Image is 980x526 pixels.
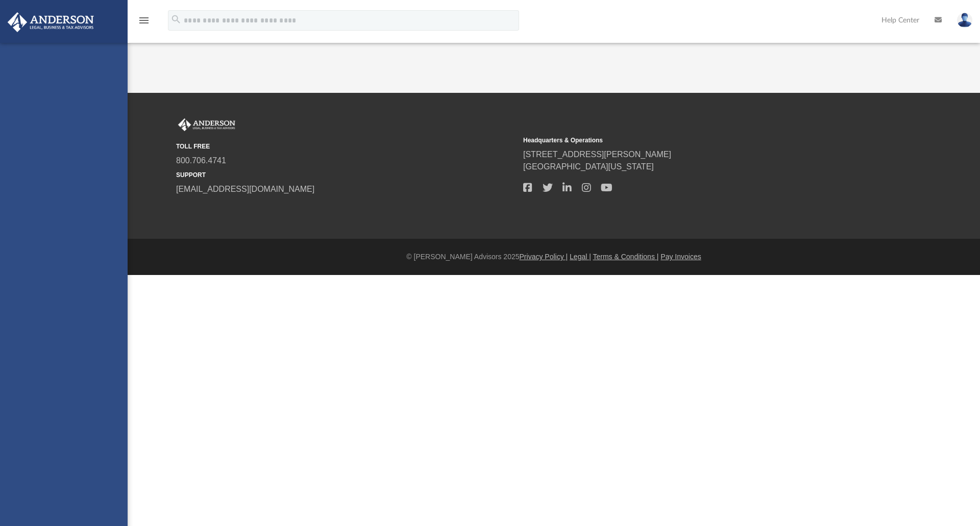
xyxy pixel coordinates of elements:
div: © [PERSON_NAME] Advisors 2025 [128,252,980,262]
a: [STREET_ADDRESS][PERSON_NAME] [523,150,671,159]
a: Pay Invoices [660,253,701,261]
a: menu [138,19,150,27]
small: Headquarters & Operations [523,136,863,145]
a: [EMAIL_ADDRESS][DOMAIN_NAME] [176,185,314,193]
a: Terms & Conditions | [593,253,659,261]
a: Privacy Policy | [520,253,568,261]
img: Anderson Advisors Platinum Portal [176,118,237,132]
i: search [170,14,182,25]
img: User Pic [957,13,972,28]
small: TOLL FREE [176,142,516,151]
img: Anderson Advisors Platinum Portal [5,12,97,32]
i: menu [138,14,150,27]
small: SUPPORT [176,170,516,180]
a: Legal | [570,253,591,261]
a: 800.706.4741 [176,156,226,165]
a: [GEOGRAPHIC_DATA][US_STATE] [523,162,654,171]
